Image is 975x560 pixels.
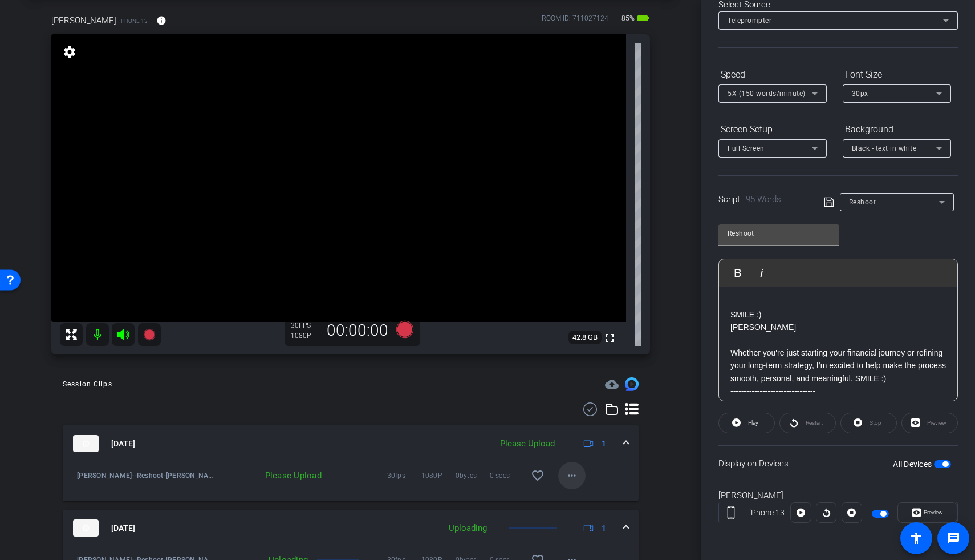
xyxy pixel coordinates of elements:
[63,510,639,546] mat-expansion-panel-header: thumb-nail[DATE]Uploading1
[51,14,116,27] span: [PERSON_NAME]
[443,522,493,535] div: Uploading
[620,9,636,27] span: 85%
[730,308,946,321] p: SMILE :)
[217,470,327,481] div: Please Upload
[111,522,135,534] span: [DATE]
[602,522,606,534] span: 1
[63,462,639,501] div: thumb-nail[DATE]Please Upload1
[728,144,765,152] span: Full Screen
[291,331,319,340] div: 1080P
[456,470,490,481] span: 0bytes
[728,90,806,98] span: 5X (150 words/minute)
[156,15,166,26] mat-icon: info
[63,378,112,390] div: Session Clips
[718,120,827,139] div: Screen Setup
[291,321,319,330] div: 30
[63,425,639,462] mat-expansion-panel-header: thumb-nail[DATE]Please Upload1
[73,519,99,537] img: thumb-nail
[718,445,958,482] div: Display on Devices
[852,90,868,98] span: 30px
[893,458,934,470] label: All Devices
[565,469,579,482] mat-icon: more_horiz
[718,65,827,84] div: Speed
[730,321,946,333] p: [PERSON_NAME]
[299,321,311,329] span: FPS
[852,144,917,152] span: Black - text in white
[946,531,960,545] mat-icon: message
[421,470,456,481] span: 1080P
[119,17,148,25] span: iPhone 13
[603,331,616,345] mat-icon: fullscreen
[849,198,876,206] span: Reshoot
[494,437,560,450] div: Please Upload
[730,385,946,397] p: --------------------------------
[636,11,650,25] mat-icon: battery_std
[605,377,619,391] span: Destinations for your clips
[728,227,830,240] input: Title
[542,13,608,30] div: ROOM ID: 711027124
[897,502,957,523] button: Preview
[909,531,923,545] mat-icon: accessibility
[73,435,99,452] img: thumb-nail
[77,470,217,481] span: [PERSON_NAME]--Reshoot-[PERSON_NAME] TA3-2025-08-20-10-53-22-090-0
[748,420,758,426] span: Play
[625,377,639,391] img: Session clips
[718,193,808,206] div: Script
[727,261,749,284] button: Bold (⌘B)
[730,398,946,410] p: [PERSON_NAME]
[111,438,135,450] span: [DATE]
[718,413,775,433] button: Play
[924,509,943,515] span: Preview
[843,120,951,139] div: Background
[605,377,619,391] mat-icon: cloud_upload
[387,470,421,481] span: 30fps
[62,45,78,59] mat-icon: settings
[843,65,951,84] div: Font Size
[730,347,946,385] p: Whether you're just starting your financial journey or refining your long-term strategy, I’m exci...
[319,321,396,340] div: 00:00:00
[531,469,545,482] mat-icon: favorite_border
[568,331,602,344] span: 42.8 GB
[602,438,606,450] span: 1
[490,470,524,481] span: 0 secs
[718,489,958,502] div: [PERSON_NAME]
[743,507,791,519] div: iPhone 13
[728,17,771,25] span: Teleprompter
[746,194,781,204] span: 95 Words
